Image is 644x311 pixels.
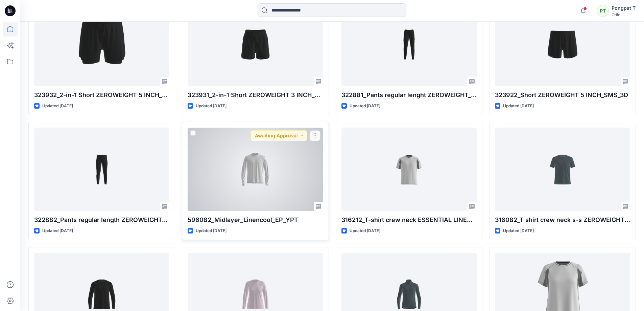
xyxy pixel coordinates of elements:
[495,215,630,225] p: 316082_T shirt crew neck s-s ZEROWEIGHT ENGINEERED CHILL-TEC_SMS_3D
[34,3,169,86] a: 323932_2-in-1 Short ZEROWEIGHT 5 INCH_SMS_3D
[503,227,534,235] p: Updated [DATE]
[612,12,636,17] div: Odlo
[188,128,323,211] a: 596082_Midlayer_Linencool_EP_YPT
[495,3,630,86] a: 323922_Short ZEROWEIGHT 5 INCH_SMS_3D
[350,103,380,110] p: Updated [DATE]
[196,227,226,235] p: Updated [DATE]
[495,128,630,211] a: 316082_T shirt crew neck s-s ZEROWEIGHT ENGINEERED CHILL-TEC_SMS_3D
[34,215,169,225] p: 322882_Pants regular length ZEROWEIGHT_SMS_3D
[34,90,169,100] p: 323932_2-in-1 Short ZEROWEIGHT 5 INCH_SMS_3D
[341,128,477,211] a: 316212_T-shirt crew neck ESSENTIAL LINENCOOL_EP_YPT
[341,3,477,86] a: 322881_Pants regular lenght ZEROWEIGHT_SMS_3D
[341,90,477,100] p: 322881_Pants regular lenght ZEROWEIGHT_SMS_3D
[597,5,609,17] div: PT
[188,3,323,86] a: 323931_2-in-1 Short ZEROWEIGHT 3 INCH_SMS_3D
[42,103,73,110] p: Updated [DATE]
[34,128,169,211] a: 322882_Pants regular length ZEROWEIGHT_SMS_3D
[341,215,477,225] p: 316212_T-shirt crew neck ESSENTIAL LINENCOOL_EP_YPT
[42,227,73,235] p: Updated [DATE]
[612,4,636,12] div: Pongpat T
[495,90,630,100] p: 323922_Short ZEROWEIGHT 5 INCH_SMS_3D
[188,215,323,225] p: 596082_Midlayer_Linencool_EP_YPT
[196,103,226,110] p: Updated [DATE]
[503,103,534,110] p: Updated [DATE]
[350,227,380,235] p: Updated [DATE]
[188,90,323,100] p: 323931_2-in-1 Short ZEROWEIGHT 3 INCH_SMS_3D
